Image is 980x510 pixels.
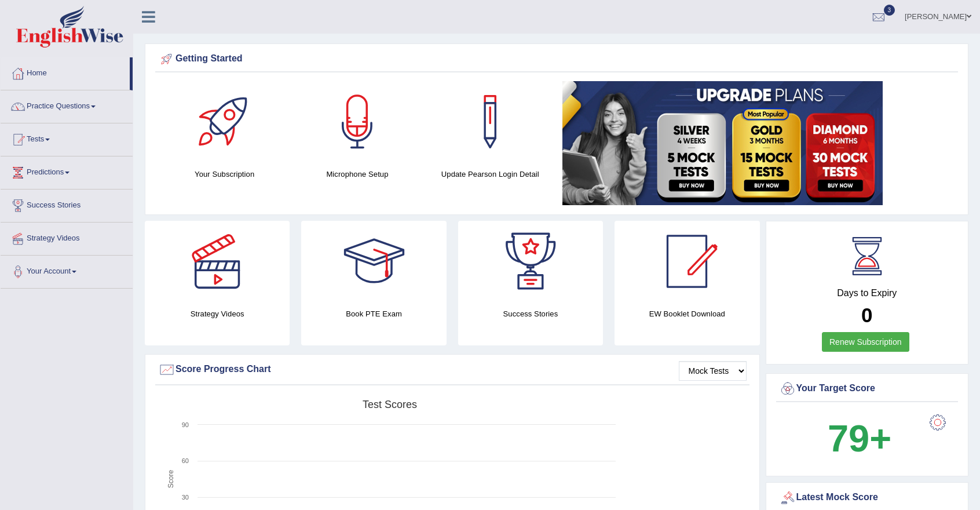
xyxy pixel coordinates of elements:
[779,489,956,507] div: Latest Mock Score
[1,256,133,285] a: Your Account
[297,168,418,180] h4: Microphone Setup
[182,457,189,464] text: 60
[145,308,290,320] h4: Strategy Videos
[430,168,551,180] h4: Update Pearson Login Detail
[861,304,872,326] b: 0
[1,223,133,252] a: Strategy Videos
[301,308,446,320] h4: Book PTE Exam
[1,123,133,152] a: Tests
[458,308,603,320] h4: Success Stories
[158,361,747,378] div: Score Progress Chart
[779,380,956,398] div: Your Target Score
[167,470,175,489] tspan: Score
[1,90,133,119] a: Practice Questions
[1,57,130,86] a: Home
[363,399,417,410] tspan: Test scores
[779,288,956,298] h4: Days to Expiry
[822,332,909,352] a: Renew Subscription
[884,5,895,16] span: 3
[182,421,189,428] text: 90
[164,168,285,180] h4: Your Subscription
[562,81,883,205] img: small5.jpg
[182,494,189,501] text: 30
[1,156,133,185] a: Predictions
[828,417,891,460] b: 79+
[158,50,955,68] div: Getting Started
[1,190,133,218] a: Success Stories
[615,308,759,320] h4: EW Booklet Download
